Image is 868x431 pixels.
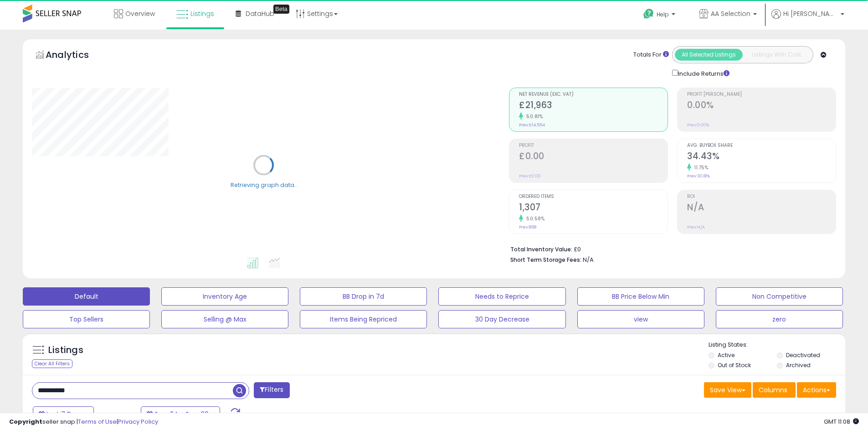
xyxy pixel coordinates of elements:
[633,51,669,59] div: Totals For
[704,382,751,398] button: Save View
[300,310,427,328] button: Items Being Repriced
[9,417,42,426] strong: Copyright
[523,113,543,120] small: 50.81%
[95,410,137,419] span: Compared to:
[161,310,288,328] button: Selling @ Max
[438,287,565,306] button: Needs to Reprice
[718,351,734,359] label: Active
[687,100,836,112] h2: 0.00%
[657,10,669,18] span: Help
[687,151,836,163] h2: 34.43%
[742,49,810,61] button: Listings With Cost
[46,48,107,63] h5: Analytics
[519,151,668,163] h2: £0.00
[300,287,427,306] button: BB Drop in 7d
[33,406,94,422] button: Last 7 Days
[519,100,668,112] h2: £21,963
[824,417,859,426] span: 2025-10-8 11:08 GMT
[510,256,581,264] b: Short Term Storage Fees:
[797,382,836,398] button: Actions
[510,243,829,254] li: £0
[32,359,72,368] div: Clear All Filters
[577,287,704,306] button: BB Price Below Min
[691,164,708,171] small: 11.75%
[687,143,836,148] span: Avg. Buybox Share
[718,361,751,369] label: Out of Stock
[161,287,288,306] button: Inventory Age
[48,344,83,357] h5: Listings
[583,255,594,264] span: N/A
[675,49,743,61] button: All Selected Listings
[254,382,289,398] button: Filters
[759,385,787,395] span: Columns
[519,122,545,128] small: Prev: £14,564
[687,224,705,230] small: Prev: N/A
[636,1,684,30] a: Help
[519,173,541,179] small: Prev: £0.00
[716,310,843,328] button: zero
[523,215,544,222] small: 50.58%
[665,68,740,78] div: Include Returns
[687,194,836,199] span: ROI
[786,361,811,369] label: Archived
[716,287,843,306] button: Non Competitive
[687,202,836,214] h2: N/A
[687,92,836,97] span: Profit [PERSON_NAME]
[687,173,710,179] small: Prev: 30.81%
[46,410,82,419] span: Last 7 Days
[519,202,668,214] h2: 1,307
[783,9,838,18] span: Hi [PERSON_NAME]
[519,92,668,97] span: Net Revenue (Exc. VAT)
[510,245,572,253] b: Total Inventory Value:
[23,310,150,328] button: Top Sellers
[125,9,155,18] span: Overview
[643,8,654,20] i: Get Help
[154,410,209,419] span: Sep-24 - Sep-30
[753,382,796,398] button: Columns
[577,310,704,328] button: view
[9,418,158,426] div: seller snap | |
[771,9,844,30] a: Hi [PERSON_NAME]
[78,417,117,426] a: Terms of Use
[519,224,536,230] small: Prev: 868
[273,5,289,14] div: Tooltip anchor
[786,351,820,359] label: Deactivated
[23,287,150,306] button: Default
[141,406,220,422] button: Sep-24 - Sep-30
[231,181,297,189] div: Retrieving graph data..
[118,417,158,426] a: Privacy Policy
[246,9,274,18] span: DataHub
[519,194,668,199] span: Ordered Items
[687,122,709,128] small: Prev: 0.00%
[709,341,845,349] p: Listing States:
[190,9,214,18] span: Listings
[711,9,750,18] span: AA Selection
[438,310,565,328] button: 30 Day Decrease
[519,143,668,148] span: Profit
